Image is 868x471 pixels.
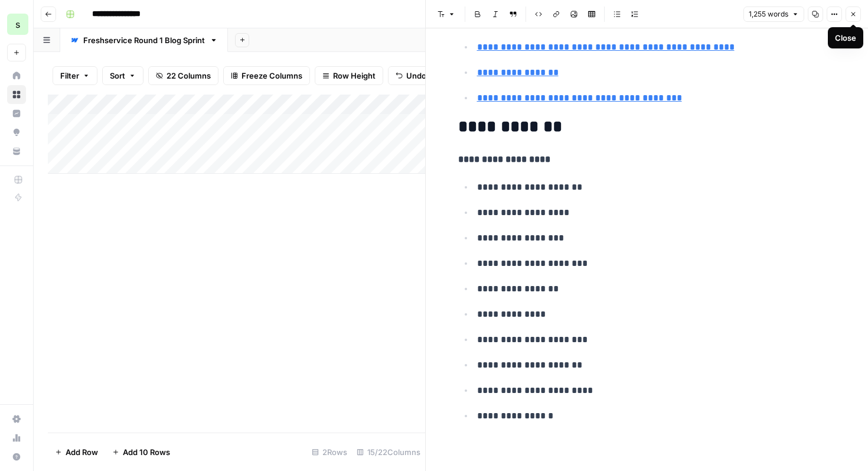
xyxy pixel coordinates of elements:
[148,66,218,85] button: 22 Columns
[7,104,26,123] a: Insights
[105,443,177,462] button: Add 10 Rows
[7,410,26,428] a: Settings
[102,66,143,85] button: Sort
[7,447,26,466] button: Help + Support
[743,7,804,22] button: 1,255 words
[83,34,205,46] div: Freshservice Round 1 Blog Sprint
[406,70,426,82] span: Undo
[167,70,211,82] span: 22 Columns
[15,17,20,31] span: s
[749,9,788,20] span: 1,255 words
[110,70,125,82] span: Sort
[7,142,26,161] a: Your Data
[48,443,105,462] button: Add Row
[388,66,434,85] button: Undo
[60,70,79,82] span: Filter
[60,28,228,52] a: Freshservice Round 1 Blog Sprint
[835,32,856,44] div: Close
[307,443,352,462] div: 2 Rows
[7,9,26,39] button: Workspace: saasgenie
[7,85,26,104] a: Browse
[352,443,425,462] div: 15/22 Columns
[7,66,26,85] a: Home
[123,446,170,458] span: Add 10 Rows
[242,70,302,82] span: Freeze Columns
[53,66,97,85] button: Filter
[7,123,26,142] a: Opportunities
[66,446,98,458] span: Add Row
[333,70,376,82] span: Row Height
[7,428,26,447] a: Usage
[223,66,310,85] button: Freeze Columns
[315,66,383,85] button: Row Height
